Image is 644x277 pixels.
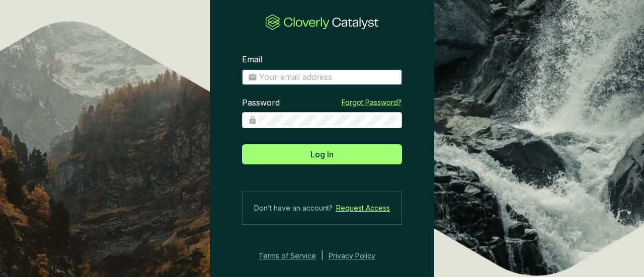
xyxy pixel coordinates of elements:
[254,202,333,214] span: Don’t have an account?
[242,54,262,65] label: Email
[259,115,396,126] input: Password
[342,98,401,108] a: Forgot Password?
[259,72,396,83] input: Email
[242,144,402,164] button: Log In
[242,98,280,109] label: Password
[256,250,316,262] a: Terms of Service
[329,250,389,262] a: Privacy Policy
[336,202,390,214] a: Request Access
[321,250,324,262] div: |
[310,148,334,160] span: Log In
